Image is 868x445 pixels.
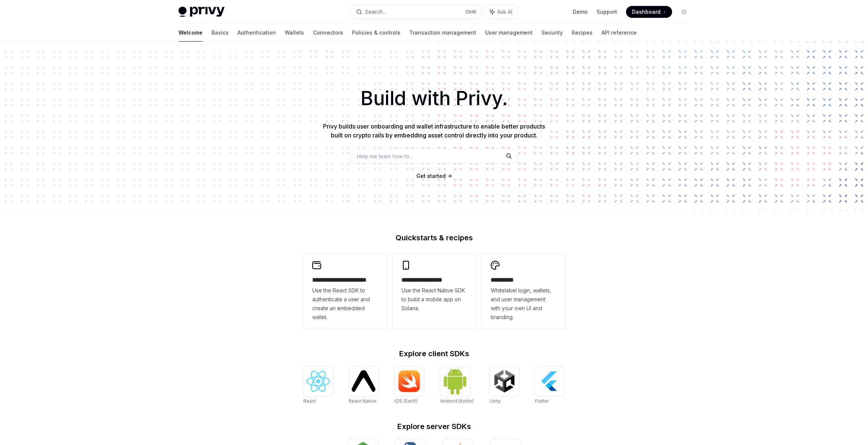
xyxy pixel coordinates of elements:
img: Unity [493,369,516,393]
a: React NativeReact Native [349,366,378,405]
span: iOS (Swift) [394,398,417,404]
button: Ask AI [485,5,517,19]
span: Use the React SDK to authenticate a user and create an embedded wallet. [312,286,378,322]
h1: Build with Privy. [12,84,856,113]
button: Toggle dark mode [678,6,690,18]
a: **** **** **** ***Use the React Native SDK to build a mobile app on Solana. [393,253,476,329]
button: Search...CtrlK [351,5,481,19]
a: Transaction management [409,24,476,42]
a: Connectors [313,24,343,42]
img: light logo [178,7,225,17]
a: User management [485,24,533,42]
a: UnityUnity [490,366,519,405]
span: Help me learn how to… [357,152,413,160]
a: Welcome [178,24,203,42]
a: Dashboard [626,6,672,18]
span: Get started [416,173,446,179]
a: Recipes [572,24,593,42]
a: Authentication [238,24,276,42]
span: Privy builds user onboarding and wallet infrastructure to enable better products built on crypto ... [323,123,545,139]
span: Whitelabel login, wallets, and user management with your own UI and branding. [491,286,556,322]
img: iOS (Swift) [397,370,421,392]
h2: Explore server SDKs [303,423,565,430]
img: React Native [352,370,375,392]
a: iOS (Swift)iOS (Swift) [394,366,424,405]
span: React Native [349,398,377,404]
img: Flutter [538,369,562,393]
span: Use the React Native SDK to build a mobile app on Solana. [401,286,467,313]
div: Search... [365,7,386,16]
span: Ctrl K [465,9,477,15]
a: Security [542,24,563,42]
h2: Explore client SDKs [303,350,565,357]
a: **** *****Whitelabel login, wallets, and user management with your own UI and branding. [482,253,565,329]
a: API reference [601,24,637,42]
span: Android (Kotlin) [440,398,474,404]
a: Android (Kotlin)Android (Kotlin) [440,366,474,405]
a: Basics [212,24,229,42]
a: ReactReact [303,366,333,405]
span: Ask AI [497,8,512,16]
span: Dashboard [632,8,661,16]
img: React [306,371,330,392]
a: Policies & controls [352,24,400,42]
a: Get started [416,172,446,180]
a: Support [597,8,617,16]
a: Wallets [285,24,304,42]
img: Android (Kotlin) [443,367,467,395]
span: Flutter [535,398,549,404]
span: Unity [490,398,501,404]
a: Demo [573,8,588,16]
h2: Quickstarts & recipes [303,234,565,241]
a: FlutterFlutter [535,366,565,405]
span: React [303,398,316,404]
